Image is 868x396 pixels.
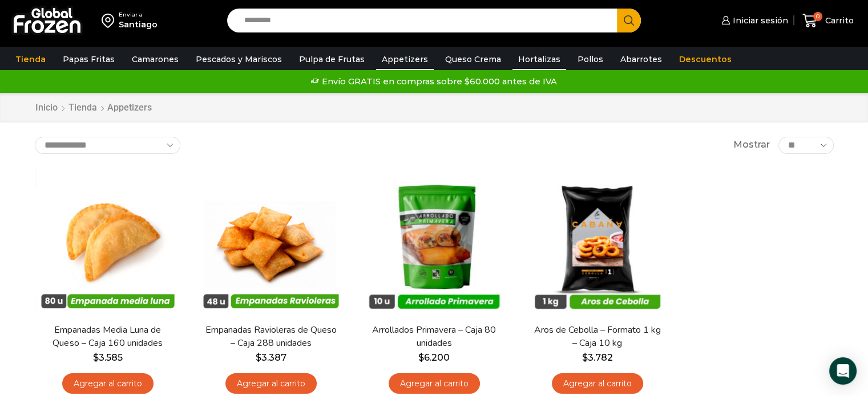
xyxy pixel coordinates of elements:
a: Appetizers [376,48,434,70]
bdi: 3.387 [256,352,286,363]
a: Aros de Cebolla – Formato 1 kg – Caja 10 kg [531,324,663,350]
bdi: 6.200 [418,352,450,363]
div: Open Intercom Messenger [829,357,857,385]
a: Iniciar sesión [718,9,788,32]
a: Camarones [126,48,184,70]
a: Descuentos [673,48,737,70]
a: Hortalizas [512,48,566,70]
a: Agregar al carrito: “Arrollados Primavera - Caja 80 unidades” [389,373,480,394]
h1: Appetizers [107,102,152,113]
button: Search button [617,9,641,32]
span: Iniciar sesión [730,15,788,26]
bdi: 3.782 [582,352,613,363]
span: $ [256,352,261,363]
div: Enviar a [119,11,158,19]
a: Empanadas Media Luna de Queso – Caja 160 unidades [42,324,173,350]
bdi: 3.585 [93,352,123,363]
a: Agregar al carrito: “Empanadas Ravioleras de Queso - Caja 288 unidades” [225,373,317,394]
span: $ [582,352,588,363]
a: Pescados y Mariscos [190,48,288,70]
a: Papas Fritas [57,48,120,70]
span: $ [93,352,99,363]
a: Tienda [10,48,51,70]
a: Agregar al carrito: “Empanadas Media Luna de Queso - Caja 160 unidades” [62,373,154,394]
a: Inicio [35,101,58,115]
a: Pollos [572,48,609,70]
span: Mostrar [733,138,770,152]
img: address-field-icon.svg [102,11,119,30]
span: $ [418,352,424,363]
a: 0 Carrito [800,7,857,34]
a: Pulpa de Frutas [293,48,370,70]
nav: Breadcrumb [35,101,152,115]
a: Abarrotes [615,48,668,70]
a: Agregar al carrito: “Aros de Cebolla - Formato 1 kg - Caja 10 kg” [552,373,643,394]
a: Tienda [68,101,98,115]
a: Queso Crema [439,48,507,70]
select: Pedido de la tienda [35,137,180,154]
a: Arrollados Primavera – Caja 80 unidades [368,324,499,350]
a: Empanadas Ravioleras de Queso – Caja 288 unidades [205,324,336,350]
span: 0 [813,12,822,21]
span: Carrito [822,15,854,26]
div: Santiago [119,19,158,30]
